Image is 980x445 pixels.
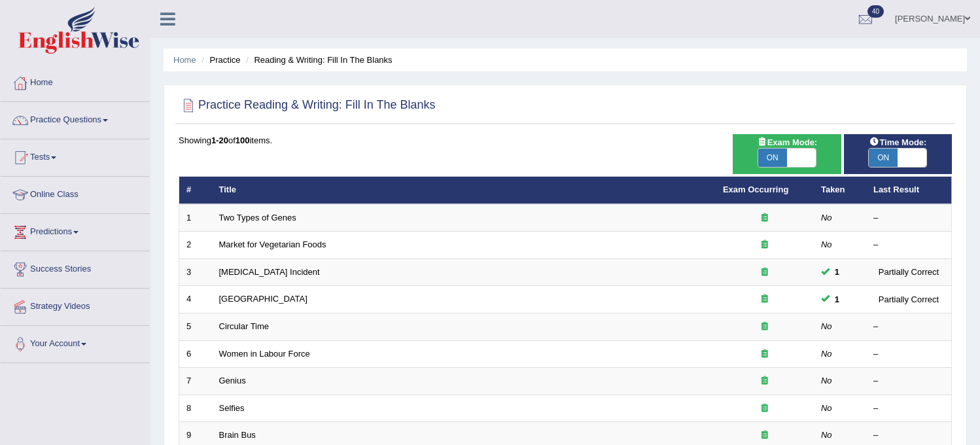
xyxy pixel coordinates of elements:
[243,54,392,66] li: Reading & Writing: Fill In The Blanks
[219,213,296,222] a: Two Types of Genes
[219,267,320,277] a: [MEDICAL_DATA] Incident
[821,321,832,331] em: No
[236,135,250,145] b: 100
[1,139,150,172] a: Tests
[873,239,944,251] div: –
[179,395,212,422] td: 8
[873,321,944,333] div: –
[758,149,787,167] span: ON
[873,265,944,279] div: Partially Correct
[733,134,841,174] div: Show exams occurring in exams
[1,65,150,98] a: Home
[219,376,246,385] a: Genius
[723,429,807,442] div: Exam occurring question
[723,375,807,387] div: Exam occurring question
[723,348,807,361] div: Exam occurring question
[821,213,832,222] em: No
[821,376,832,385] em: No
[873,429,944,442] div: –
[219,403,245,413] a: Selfies
[179,313,212,341] td: 5
[219,321,270,331] a: Circular Time
[1,214,150,247] a: Predictions
[179,368,212,395] td: 7
[179,177,212,204] th: #
[1,177,150,209] a: Online Class
[926,149,955,167] span: OFF
[873,348,944,361] div: –
[821,403,832,413] em: No
[830,265,845,279] span: You can still take this question
[219,294,307,304] a: [GEOGRAPHIC_DATA]
[864,135,932,149] span: Time Mode:
[873,375,944,387] div: –
[179,96,436,115] h2: Practice Reading & Writing: Fill In The Blanks
[1,289,150,321] a: Strategy Videos
[179,134,952,147] div: Showing of items.
[723,402,807,415] div: Exam occurring question
[179,204,212,232] td: 1
[821,430,832,440] em: No
[219,430,256,440] a: Brain Bus
[1,326,150,359] a: Your Account
[723,266,807,279] div: Exam occurring question
[198,54,240,66] li: Practice
[723,293,807,306] div: Exam occurring question
[816,149,845,167] span: OFF
[723,185,788,194] a: Exam Occurring
[179,340,212,368] td: 6
[723,212,807,224] div: Exam occurring question
[873,293,944,306] div: Partially Correct
[866,177,952,204] th: Last Result
[873,212,944,224] div: –
[1,251,150,284] a: Success Stories
[867,5,884,18] span: 40
[873,402,944,415] div: –
[869,149,898,167] span: ON
[179,258,212,286] td: 3
[179,286,212,313] td: 4
[821,349,832,359] em: No
[830,293,845,306] span: You can still take this question
[211,135,228,145] b: 1-20
[173,55,196,65] a: Home
[814,177,866,204] th: Taken
[212,177,716,204] th: Title
[821,240,832,249] em: No
[723,239,807,251] div: Exam occurring question
[1,102,150,135] a: Practice Questions
[752,135,822,149] span: Exam Mode:
[179,232,212,259] td: 2
[219,349,310,359] a: Women in Labour Force
[219,240,326,249] a: Market for Vegetarian Foods
[723,321,807,333] div: Exam occurring question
